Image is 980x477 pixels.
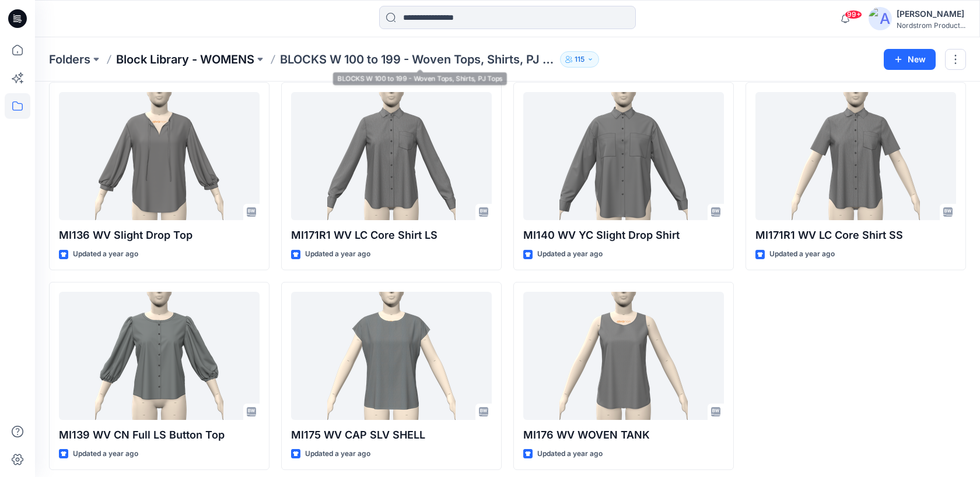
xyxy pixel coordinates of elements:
[291,292,492,420] a: MI175 WV CAP SLV SHELL
[280,51,555,68] p: BLOCKS W 100 to 199 - Woven Tops, Shirts, PJ Tops
[523,427,724,443] p: MI176 WV WOVEN TANK
[897,7,965,21] div: [PERSON_NAME]
[59,227,260,243] p: MI136 WV Slight Drop Top
[523,292,724,420] a: MI176 WV WOVEN TANK
[116,51,254,68] a: Block Library - WOMENS
[575,53,584,66] p: 115
[560,51,599,68] button: 115
[49,51,90,68] a: Folders
[884,49,936,70] button: New
[59,427,260,443] p: MI139 WV CN Full LS Button Top
[523,227,724,243] p: MI140 WV YC Slight Drop Shirt
[305,448,370,460] p: Updated a year ago
[897,21,965,30] div: Nordstrom Product...
[755,227,956,243] p: MI171R1 WV LC Core Shirt SS
[537,248,603,260] p: Updated a year ago
[73,448,138,460] p: Updated a year ago
[59,92,260,220] a: MI136 WV Slight Drop Top
[291,427,492,443] p: MI175 WV CAP SLV SHELL
[869,7,892,30] img: avatar
[59,292,260,420] a: MI139 WV CN Full LS Button Top
[291,227,492,243] p: MI171R1 WV LC Core Shirt LS
[537,448,603,460] p: Updated a year ago
[305,248,370,260] p: Updated a year ago
[755,92,956,220] a: MI171R1 WV LC Core Shirt SS
[769,248,835,260] p: Updated a year ago
[291,92,492,220] a: MI171R1 WV LC Core Shirt LS
[845,10,862,19] span: 99+
[523,92,724,220] a: MI140 WV YC Slight Drop Shirt
[73,248,138,260] p: Updated a year ago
